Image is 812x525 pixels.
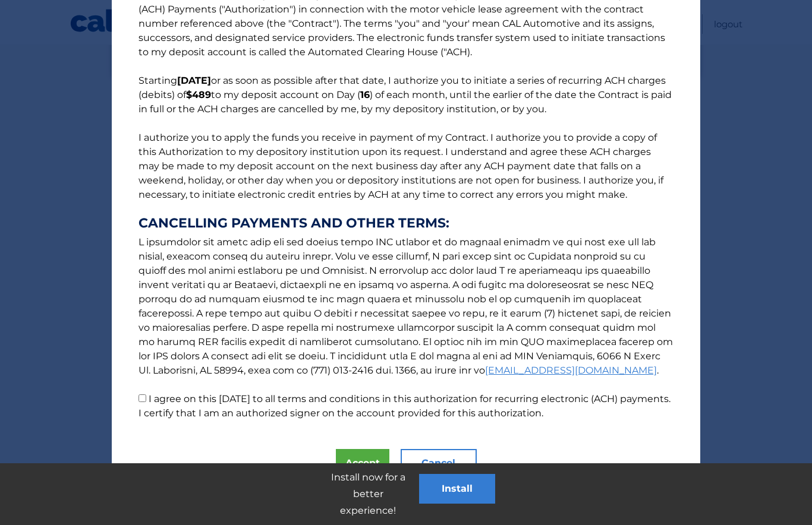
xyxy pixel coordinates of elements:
b: 16 [360,89,370,100]
button: Install [419,474,495,504]
label: I agree on this [DATE] to all terms and conditions in this authorization for recurring electronic... [139,393,671,419]
button: Accept [336,449,389,477]
strong: CANCELLING PAYMENTS AND OTHER TERMS: [139,216,673,230]
b: [DATE] [177,75,211,86]
p: Install now for a better experience! [317,469,419,519]
button: Cancel [401,449,477,477]
a: [EMAIL_ADDRESS][DOMAIN_NAME] [485,365,657,376]
b: $489 [186,89,211,100]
